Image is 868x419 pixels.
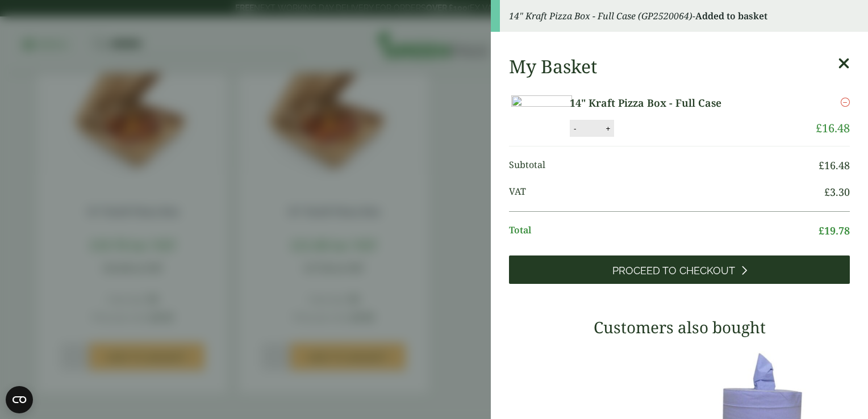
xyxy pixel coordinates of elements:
a: Remove this item [841,95,850,109]
h3: Customers also bought [509,318,850,337]
button: - [570,124,579,133]
button: + [602,124,614,133]
span: Total [509,223,819,238]
bdi: 16.48 [816,120,850,136]
span: £ [819,158,824,172]
strong: Added to basket [695,10,767,22]
span: £ [819,224,824,237]
span: £ [816,120,822,136]
span: Proceed to Checkout [612,265,735,277]
bdi: 3.30 [824,185,850,199]
bdi: 16.48 [819,158,850,172]
h2: My Basket [509,56,597,77]
button: Open CMP widget [6,386,33,413]
a: 14" Kraft Pizza Box - Full Case [570,95,769,111]
bdi: 19.78 [819,224,850,237]
span: £ [824,185,830,199]
a: Proceed to Checkout [509,255,850,284]
span: VAT [509,185,824,200]
em: 14" Kraft Pizza Box - Full Case (GP2520064) [509,10,692,22]
span: Subtotal [509,158,819,173]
